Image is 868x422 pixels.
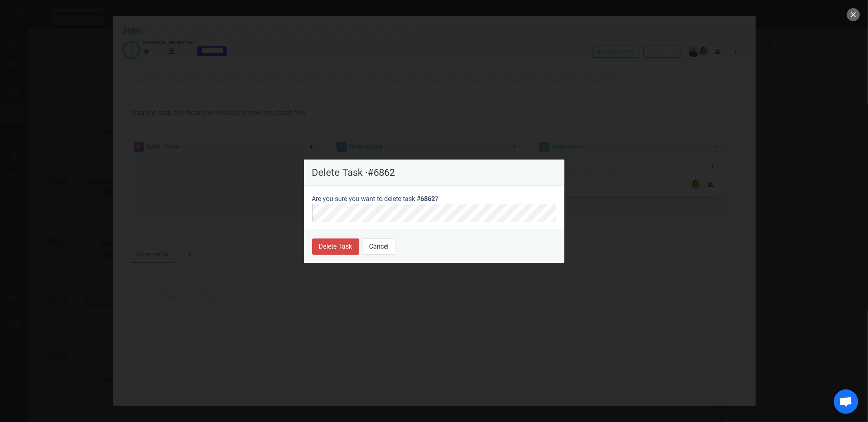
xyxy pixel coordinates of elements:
[417,195,435,203] span: #6862
[363,238,396,255] button: Cancel
[847,8,860,21] button: close
[312,168,556,177] p: Delete Task · #6862
[834,389,858,414] div: Ouvrir le chat
[312,238,359,255] button: Delete Task
[304,186,564,230] section: Are you sure you want to delete task ?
